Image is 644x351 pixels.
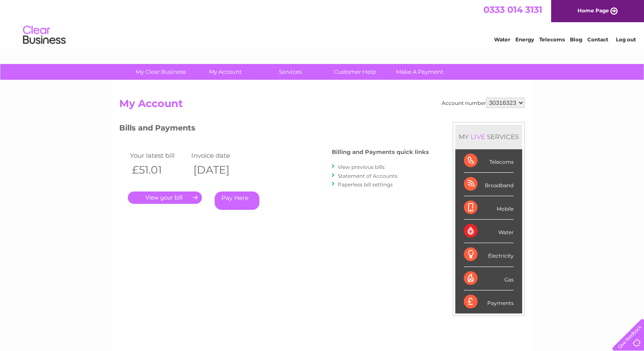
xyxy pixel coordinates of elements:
a: Services [255,64,325,80]
a: Customer Help [320,64,390,80]
a: Energy [515,36,534,43]
div: Gas [464,267,514,290]
div: LIVE [469,133,487,141]
a: Water [494,36,510,43]
a: Pay Here [215,191,259,210]
a: View previous bills [338,164,385,170]
div: Payments [464,290,514,313]
div: Account number [442,98,525,108]
a: Blog [570,36,582,43]
a: My Account [190,64,261,80]
h4: Billing and Payments quick links [332,149,429,155]
a: Paperless bill settings [338,181,393,188]
a: . [128,191,202,204]
div: MY SERVICES [455,125,522,149]
h3: Bills and Payments [119,122,429,137]
div: Mobile [464,196,514,220]
td: Invoice date [189,150,250,161]
th: [DATE] [189,161,250,179]
h2: My Account [119,98,525,114]
a: 0333 014 3131 [483,4,542,15]
td: Your latest bill [128,150,189,161]
a: Make A Payment [385,64,455,80]
div: Electricity [464,243,514,267]
a: Statement of Accounts [338,173,397,179]
th: £51.01 [128,161,189,179]
div: Clear Business is a trading name of Verastar Limited (registered in [GEOGRAPHIC_DATA] No. 3667643... [121,5,524,41]
div: Broadband [464,173,514,196]
div: Water [464,220,514,243]
img: logo.png [23,22,66,48]
div: Telecoms [464,149,514,173]
a: My Clear Business [126,64,196,80]
a: Log out [616,36,636,43]
a: Contact [587,36,608,43]
a: Telecoms [539,36,565,43]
